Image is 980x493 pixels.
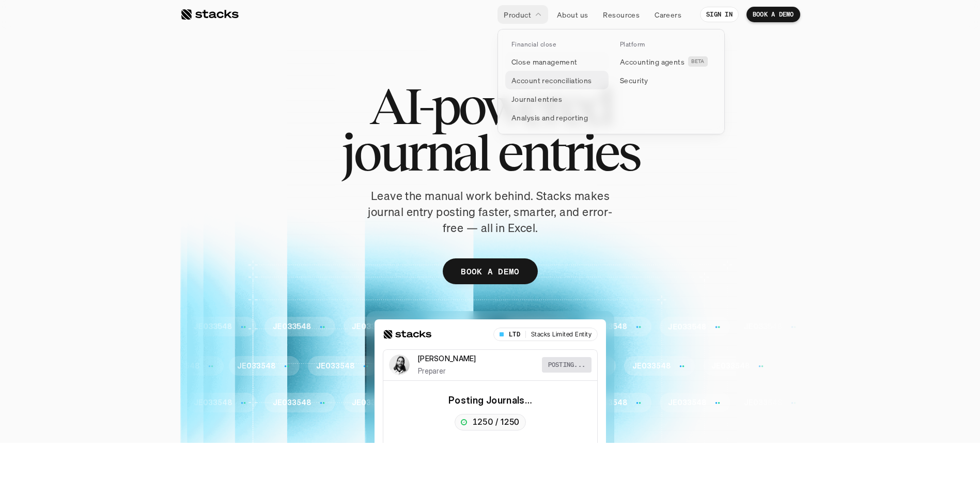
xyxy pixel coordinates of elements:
[620,41,645,48] p: Platform
[620,56,685,67] p: Accounting agents
[511,41,556,48] p: Financial close
[242,362,281,371] p: JE033548
[504,9,531,20] p: Product
[479,362,518,371] p: JE033548
[614,71,717,89] a: Security
[443,258,538,284] a: BOOK A DEMO
[346,398,384,407] p: JE033548
[188,398,226,407] p: JE033548
[557,9,588,20] p: About us
[166,362,205,371] p: JE033548
[346,322,384,331] p: JE033548
[717,362,755,371] p: JE033548
[497,129,639,176] span: entries
[583,322,621,331] p: JE033548
[706,11,733,18] p: SIGN IN
[637,362,676,371] p: JE033548
[746,7,800,22] a: BOOK A DEMO
[603,9,640,20] p: Resources
[425,322,463,331] p: JE033548
[267,398,305,407] p: JE033548
[504,398,542,407] p: JE033548
[511,56,578,67] p: Close management
[511,75,592,86] p: Account reconciliations
[505,108,609,127] a: Analysis and reporting
[504,322,542,331] p: JE033548
[505,71,609,89] a: Account reconciliations
[662,322,701,331] p: JE033548
[461,264,520,279] p: BOOK A DEMO
[700,7,739,22] a: SIGN IN
[511,94,562,104] p: Journal entries
[753,11,794,18] p: BOOK A DEMO
[648,5,688,24] a: Careers
[558,362,597,371] p: JE033548
[505,52,609,71] a: Close management
[583,398,621,407] p: JE033548
[738,398,776,407] p: JE033548
[792,362,831,371] p: JE033548
[505,89,609,108] a: Journal entries
[614,52,717,71] a: Accounting agentsBETA
[321,362,360,371] p: JE033548
[511,112,588,123] p: Analysis and reporting
[620,75,648,86] p: Security
[361,188,619,236] p: Leave the manual work behind. Stacks makes journal entry posting faster, smarter, and error-free ...
[369,83,611,129] span: AI-powered
[425,398,463,407] p: JE033548
[691,58,705,65] h2: BETA
[341,129,489,176] span: journal
[738,322,776,331] p: JE033548
[551,5,594,24] a: About us
[122,197,167,204] a: Privacy Policy
[267,322,305,331] p: JE033548
[400,362,439,371] p: JE033548
[655,9,681,20] p: Careers
[188,322,226,331] p: JE033548
[597,5,646,24] a: Resources
[662,398,701,407] p: JE033548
